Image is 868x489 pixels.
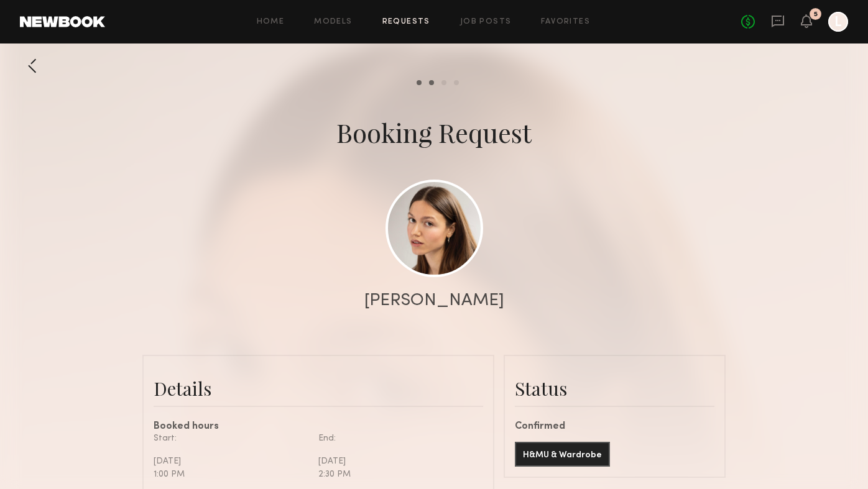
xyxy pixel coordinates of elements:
[257,18,285,26] a: Home
[814,11,818,18] div: 5
[460,18,512,26] a: Job Posts
[318,432,474,445] div: End:
[515,422,714,432] div: Confirmed
[154,422,483,432] div: Booked hours
[364,292,504,309] div: [PERSON_NAME]
[382,18,430,26] a: Requests
[515,442,610,467] button: H&MU & Wardrobe
[318,455,474,468] div: [DATE]
[515,376,714,401] div: Status
[154,376,483,401] div: Details
[828,12,848,32] a: L
[154,468,309,481] div: 1:00 PM
[318,468,474,481] div: 2:30 PM
[154,455,309,468] div: [DATE]
[541,18,590,26] a: Favorites
[314,18,352,26] a: Models
[154,432,309,445] div: Start:
[336,115,532,150] div: Booking Request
